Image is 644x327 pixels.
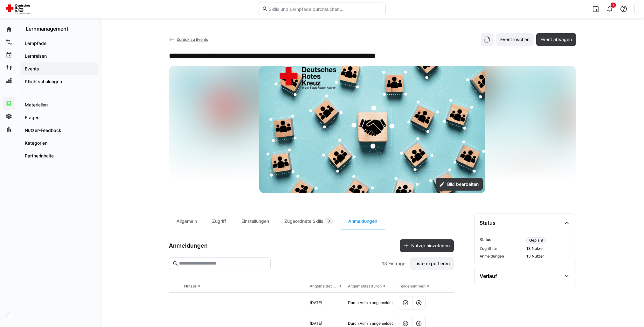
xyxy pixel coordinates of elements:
span: Liste exportieren [413,260,451,267]
span: Anmeldungen [480,254,524,259]
div: Teilgenommen [399,284,426,289]
span: 13 Nutzer [526,246,571,251]
span: Zugriff für [480,246,524,251]
div: Anmeldungen [341,214,385,229]
input: Skills und Lernpfade durchsuchen… [268,6,382,12]
span: 13 [382,260,387,267]
span: Event löschen [499,36,530,43]
span: Zurück zu Events [177,37,208,42]
span: Bild bearbeiten [446,181,480,187]
span: Durch Admin angemeldet [348,300,393,305]
div: Zugriff [204,214,234,229]
span: Einträge [388,260,405,267]
span: Durch Admin angemeldet [348,321,393,326]
span: Nutzer hinzufügen [410,243,451,249]
span: Status [480,237,524,243]
div: Einstellungen [234,214,277,229]
span: 0 [328,219,330,224]
div: Zugeordnete Skills [277,214,341,229]
button: Event absagen [536,33,576,46]
div: Nutzer [184,284,197,289]
span: [DATE] [310,300,322,305]
div: Angemeldet am [310,284,338,289]
span: [DATE] [310,321,322,326]
h3: Anmeldungen [169,242,208,249]
button: Nutzer hinzufügen [400,239,454,252]
div: Angemeldet durch [348,284,382,289]
button: Bild bearbeiten [436,178,483,191]
span: Geplant [529,238,543,243]
span: 1 [613,3,614,7]
a: Zurück zu Events [169,37,208,42]
div: Verlauf [480,273,497,279]
div: Status [480,220,495,226]
span: Event absagen [539,36,573,43]
div: Allgemein [169,214,204,229]
button: Event löschen [496,33,534,46]
span: 13 Nutzer [526,254,571,259]
button: Liste exportieren [410,257,454,270]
